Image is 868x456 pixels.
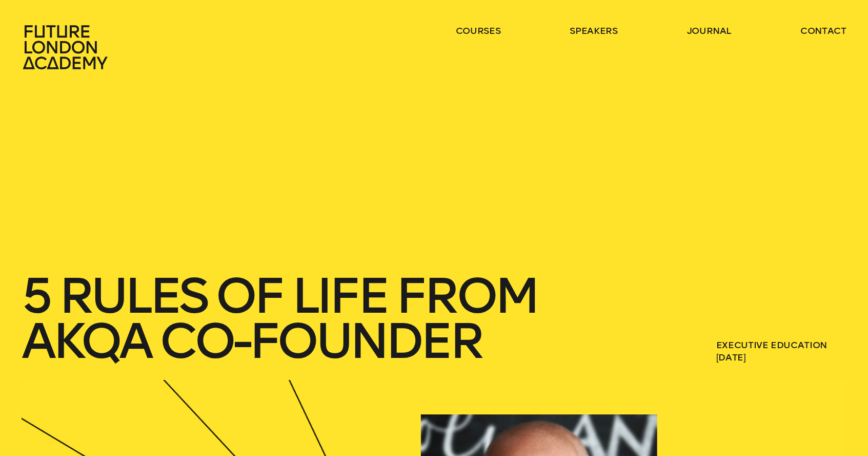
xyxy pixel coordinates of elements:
a: speakers [570,25,617,37]
span: [DATE] [716,351,846,364]
a: contact [800,25,846,37]
a: journal [687,25,732,37]
a: Executive Education [716,339,827,351]
a: courses [456,25,501,37]
h1: 5 rules of life from AKQA Co-Founder [22,273,629,364]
